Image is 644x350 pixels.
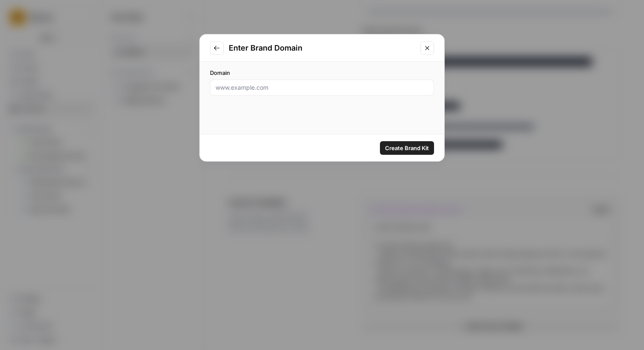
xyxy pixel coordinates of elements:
button: Go to previous step [210,41,224,55]
h2: Enter Brand Domain [229,42,415,54]
span: Create Brand Kit [385,144,429,152]
label: Domain [210,68,434,77]
button: Close modal [420,41,434,55]
input: www.example.com [216,83,428,92]
button: Create Brand Kit [380,141,434,155]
